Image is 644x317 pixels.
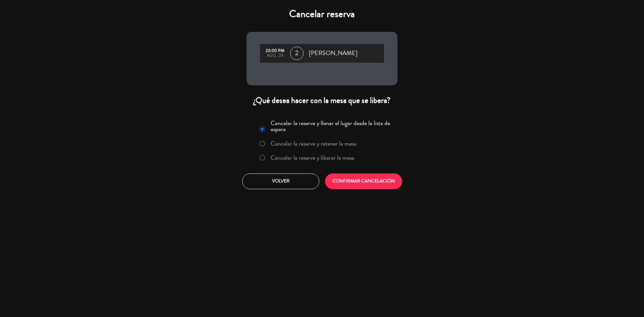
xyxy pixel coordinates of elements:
[271,120,393,132] label: Cancelar la reserva y llenar el lugar desde la lista de espera
[325,173,402,189] button: CONFIRMAR CANCELACIÓN
[290,47,304,60] span: 2
[263,53,287,58] div: ago., 26
[309,48,358,58] span: [PERSON_NAME]
[247,95,397,106] div: ¿Qué desea hacer con la mesa que se libera?
[263,49,287,53] div: 20:00 PM
[271,155,355,161] label: Cancelar la reserva y liberar la mesa
[242,173,319,189] button: Volver
[271,141,357,147] label: Cancelar la reserva y retener la mesa
[247,8,397,20] h4: Cancelar reserva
